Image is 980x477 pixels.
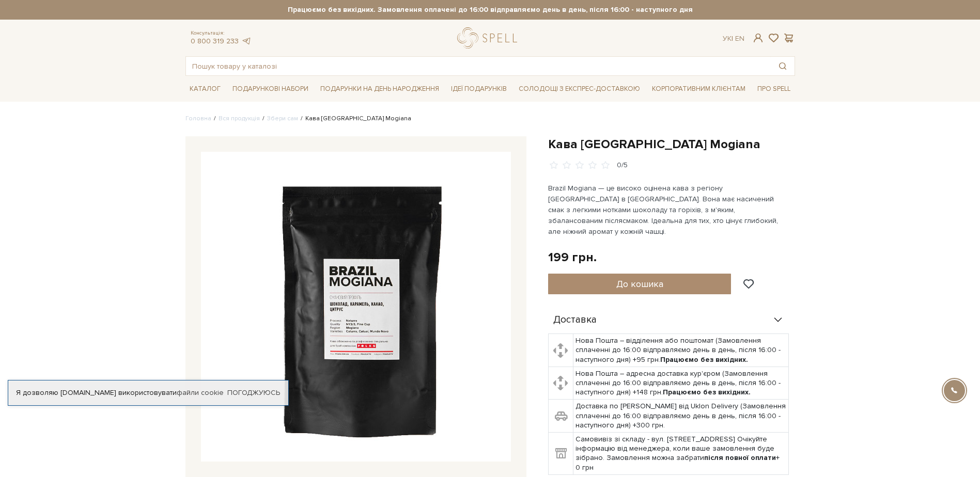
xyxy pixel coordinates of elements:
[515,80,644,98] a: Солодощі з експрес-доставкою
[771,57,795,75] button: Пошук товару у каталозі
[241,37,252,45] a: telegram
[228,81,313,97] a: Подарункові набори
[548,249,597,265] div: 199 грн.
[617,161,628,170] div: 0/5
[732,34,733,43] span: |
[447,81,511,97] a: Ідеї подарунків
[186,57,771,75] input: Пошук товару у каталозі
[573,400,789,433] td: Доставка по [PERSON_NAME] від Uklon Delivery (Замовлення сплаченні до 16:00 відправляємо день в д...
[723,34,744,43] div: Ук
[185,115,211,122] a: Головна
[191,37,239,45] a: 0 800 319 233
[753,81,795,97] a: Про Spell
[457,27,522,49] a: logo
[8,388,288,397] div: Я дозволяю [DOMAIN_NAME] використовувати
[553,315,597,325] span: Доставка
[548,183,790,237] p: Brazil Mogiana — це високо оцінена кава з регіону [GEOGRAPHIC_DATA] в [GEOGRAPHIC_DATA]. Вона має...
[227,388,280,397] a: Погоджуюсь
[663,388,751,396] b: Працюємо без вихідних.
[704,453,776,462] b: після повної оплати
[573,367,789,400] td: Нова Пошта – адресна доставка кур'єром (Замовлення сплаченні до 16:00 відправляємо день в день, п...
[177,388,224,397] a: файли cookie
[548,136,795,152] h1: Кава [GEOGRAPHIC_DATA] Mogiana
[573,334,789,367] td: Нова Пошта – відділення або поштомат (Замовлення сплаченні до 16:00 відправляємо день в день, піс...
[201,152,511,462] img: Кава Brazil Mogiana
[185,81,225,97] a: Каталог
[267,115,298,122] a: Збери сам
[616,278,663,290] span: До кошика
[219,115,260,122] a: Вся продукція
[648,81,750,97] a: Корпоративним клієнтам
[298,114,411,123] li: Кава [GEOGRAPHIC_DATA] Mogiana
[191,30,252,37] span: Консультація:
[660,355,748,364] b: Працюємо без вихідних.
[316,81,443,97] a: Подарунки на День народження
[573,433,789,475] td: Самовивіз зі складу - вул. [STREET_ADDRESS] Очікуйте інформацію від менеджера, коли ваше замовлен...
[548,274,732,294] button: До кошика
[735,34,744,43] a: En
[185,5,795,14] strong: Працюємо без вихідних. Замовлення оплачені до 16:00 відправляємо день в день, після 16:00 - насту...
